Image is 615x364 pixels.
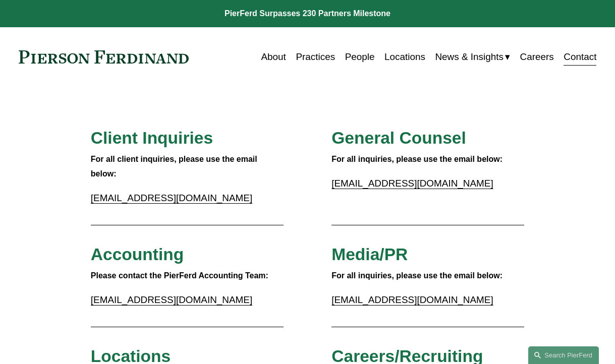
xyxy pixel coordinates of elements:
[528,346,599,364] a: Search this site
[435,48,504,66] span: News & Insights
[91,245,184,264] span: Accounting
[564,47,596,67] a: Contact
[331,178,493,189] a: [EMAIL_ADDRESS][DOMAIN_NAME]
[331,155,502,163] strong: For all inquiries, please use the email below:
[435,47,510,67] a: folder dropdown
[296,47,335,67] a: Practices
[331,271,502,280] strong: For all inquiries, please use the email below:
[261,47,286,67] a: About
[91,271,268,280] strong: Please contact the PierFerd Accounting Team:
[331,294,493,305] a: [EMAIL_ADDRESS][DOMAIN_NAME]
[384,47,425,67] a: Locations
[331,129,466,147] span: General Counsel
[91,155,259,178] strong: For all client inquiries, please use the email below:
[331,245,408,264] span: Media/PR
[345,47,375,67] a: People
[91,193,252,203] a: [EMAIL_ADDRESS][DOMAIN_NAME]
[91,294,252,305] a: [EMAIL_ADDRESS][DOMAIN_NAME]
[91,129,213,147] span: Client Inquiries
[520,47,554,67] a: Careers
